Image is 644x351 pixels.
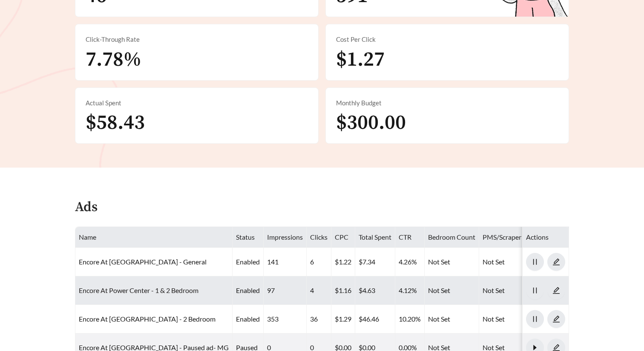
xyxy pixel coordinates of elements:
[236,258,260,266] span: enabled
[479,248,556,276] td: Not Set
[523,227,569,248] th: Actions
[307,276,331,305] td: 4
[355,305,395,334] td: $46.46
[547,253,565,271] button: edit
[336,98,558,108] div: Monthly Budget
[355,227,395,248] th: Total Spent
[336,47,385,73] span: $1.27
[526,310,544,328] button: pause
[264,227,307,248] th: Impressions
[547,286,565,294] a: edit
[547,258,565,266] a: edit
[526,315,543,323] span: pause
[425,227,479,248] th: Bedroom Count
[331,305,355,334] td: $1.29
[307,248,331,276] td: 6
[336,110,406,136] span: $300.00
[395,248,425,276] td: 4.26%
[79,286,198,294] a: Encore At Power Center - 1 & 2 Bedroom
[548,287,565,294] span: edit
[236,286,260,294] span: enabled
[86,47,141,73] span: 7.78%
[399,233,411,241] span: CTR
[336,35,558,44] div: Cost Per Click
[355,276,395,305] td: $4.63
[236,315,260,323] span: enabled
[79,315,216,323] a: Encore At [GEOGRAPHIC_DATA] - 2 Bedroom
[548,315,565,323] span: edit
[425,305,479,334] td: Not Set
[75,200,98,215] h4: Ads
[307,227,331,248] th: Clicks
[548,258,565,266] span: edit
[526,287,543,294] span: pause
[86,110,145,136] span: $58.43
[425,276,479,305] td: Not Set
[331,248,355,276] td: $1.22
[264,248,307,276] td: 141
[264,305,307,334] td: 353
[395,276,425,305] td: 4.12%
[233,227,264,248] th: Status
[547,310,565,328] button: edit
[526,281,544,299] button: pause
[264,276,307,305] td: 97
[479,305,556,334] td: Not Set
[479,227,556,248] th: PMS/Scraper Unit Price
[395,305,425,334] td: 10.20%
[331,276,355,305] td: $1.16
[355,248,395,276] td: $7.34
[526,258,543,266] span: pause
[335,233,348,241] span: CPC
[86,98,308,108] div: Actual Spent
[75,227,233,248] th: Name
[547,281,565,299] button: edit
[79,258,207,266] a: Encore At [GEOGRAPHIC_DATA] - General
[479,276,556,305] td: Not Set
[547,315,565,323] a: edit
[86,35,308,44] div: Click-Through Rate
[307,305,331,334] td: 36
[425,248,479,276] td: Not Set
[526,253,544,271] button: pause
